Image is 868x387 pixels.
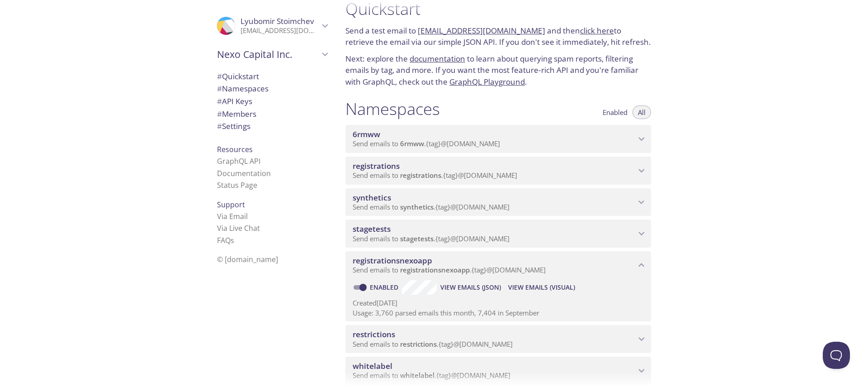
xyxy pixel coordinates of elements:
a: Documentation [217,168,271,178]
span: View Emails (Visual) [508,282,575,293]
span: # [217,96,222,106]
div: Team Settings [210,120,335,133]
div: Lyubomir Stoimchev [210,11,335,41]
span: registrations [353,161,400,171]
div: registrations namespace [345,157,651,185]
div: whitelabel namespace [345,357,651,385]
a: GraphQL Playground [449,76,525,87]
span: © [DOMAIN_NAME] [217,254,278,264]
a: Status Page [217,180,257,190]
span: # [217,83,222,94]
span: synthetics [353,192,391,203]
span: Namespaces [217,83,269,94]
div: 6rmww namespace [345,125,651,153]
iframe: Help Scout Beacon - Open [823,342,850,369]
div: Namespaces [210,82,335,95]
span: restrictions [400,339,437,349]
span: stagetests [353,224,391,234]
button: All [632,105,651,119]
span: registrationsnexoapp [400,265,470,274]
div: stagetests namespace [345,220,651,248]
span: stagetests [400,234,434,243]
span: registrations [400,171,441,180]
a: [EMAIL_ADDRESS][DOMAIN_NAME] [418,25,545,36]
span: s [231,235,234,245]
div: synthetics namespace [345,188,651,216]
span: Members [217,109,256,119]
p: Usage: 3,760 parsed emails this month, 7,404 in September [353,308,644,318]
span: Support [217,200,245,210]
span: Send emails to . {tag} @[DOMAIN_NAME] [353,139,500,148]
span: View Emails (JSON) [440,282,501,293]
div: registrationsnexoapp namespace [345,251,651,279]
a: Via Email [217,211,248,221]
p: Created [DATE] [353,298,644,308]
p: [EMAIL_ADDRESS][DOMAIN_NAME] [241,26,319,35]
span: Resources [217,144,253,154]
p: Send a test email to and then to retrieve the email via our simple JSON API. If you don't see it ... [345,25,651,48]
span: Send emails to . {tag} @[DOMAIN_NAME] [353,339,513,349]
span: Send emails to . {tag} @[DOMAIN_NAME] [353,202,509,211]
span: # [217,109,222,119]
span: Send emails to . {tag} @[DOMAIN_NAME] [353,234,509,243]
span: Lyubomir Stoimchev [241,16,314,26]
div: restrictions namespace [345,325,651,353]
span: Settings [217,121,250,131]
span: whitelabel [353,361,392,371]
span: 6rmww [400,139,424,148]
div: Nexo Capital Inc. [210,43,335,66]
span: registrationsnexoapp [353,255,432,266]
a: click here [580,25,614,36]
span: # [217,71,222,81]
span: # [217,121,222,131]
span: Nexo Capital Inc. [217,48,319,61]
button: View Emails (Visual) [505,280,579,295]
button: Enabled [597,105,633,119]
a: FAQ [217,235,234,245]
div: Members [210,108,335,120]
span: Quickstart [217,71,259,81]
span: synthetics [400,202,434,211]
a: Via Live Chat [217,223,260,233]
a: documentation [410,53,465,64]
h1: Namespaces [345,99,440,119]
span: Send emails to . {tag} @[DOMAIN_NAME] [353,265,546,274]
span: 6rmww [353,129,380,139]
span: API Keys [217,96,252,106]
span: restrictions [353,329,395,339]
button: View Emails (JSON) [437,280,505,295]
a: GraphQL API [217,156,260,166]
p: Next: explore the to learn about querying spam reports, filtering emails by tag, and more. If you... [345,53,651,88]
div: Quickstart [210,70,335,83]
span: Send emails to . {tag} @[DOMAIN_NAME] [353,171,517,180]
a: Enabled [368,283,402,291]
div: API Keys [210,95,335,108]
